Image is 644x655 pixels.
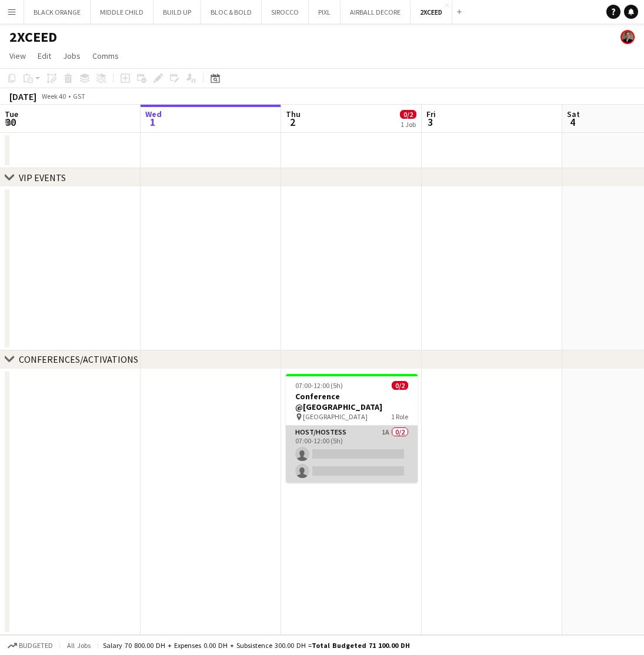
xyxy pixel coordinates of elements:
span: Wed [145,109,162,119]
span: 0/2 [400,110,416,119]
button: SIROCCO [262,1,309,24]
h3: Conference @[GEOGRAPHIC_DATA] [286,391,418,412]
a: Jobs [58,48,85,64]
span: Fri [426,109,436,119]
span: [GEOGRAPHIC_DATA] [303,412,368,421]
button: BLOC & BOLD [201,1,262,24]
div: Salary 70 800.00 DH + Expenses 0.00 DH + Subsistence 300.00 DH = [103,641,410,650]
span: View [9,51,26,61]
span: 2 [284,115,301,129]
app-job-card: 07:00-12:00 (5h)0/2Conference @[GEOGRAPHIC_DATA] [GEOGRAPHIC_DATA]1 RoleHost/Hostess1A0/207:00-12... [286,374,418,483]
span: 4 [565,115,580,129]
span: 30 [3,115,18,129]
button: Budgeted [6,639,55,652]
span: Budgeted [19,641,53,650]
span: Tue [5,109,18,119]
span: Edit [38,51,51,61]
span: All jobs [65,641,93,650]
span: Jobs [63,51,81,61]
span: Comms [92,51,119,61]
span: Sat [567,109,580,119]
button: BLACK ORANGE [24,1,91,24]
span: Thu [286,109,301,119]
div: 1 Job [401,120,416,129]
app-user-avatar: Yuliia Antokhina [620,30,635,44]
a: View [5,48,31,64]
a: Edit [33,48,56,64]
button: PIXL [309,1,341,24]
span: Total Budgeted 71 100.00 DH [312,641,410,650]
button: BUILD UP [154,1,201,24]
span: Week 40 [39,92,68,101]
span: 0/2 [392,381,408,390]
button: AIRBALL DECORE [341,1,411,24]
div: GST [73,92,85,101]
span: 3 [425,115,436,129]
div: [DATE] [9,91,36,102]
app-card-role: Host/Hostess1A0/207:00-12:00 (5h) [286,426,418,483]
h1: 2XCEED [9,28,57,46]
div: VIP EVENTS [19,172,66,183]
span: 1 Role [391,412,408,421]
a: Comms [88,48,124,64]
button: 2XCEED [411,1,452,24]
span: 07:00-12:00 (5h) [295,381,343,390]
div: CONFERENCES/ACTIVATIONS [19,353,138,365]
span: 1 [144,115,162,129]
button: MIDDLE CHILD [91,1,154,24]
